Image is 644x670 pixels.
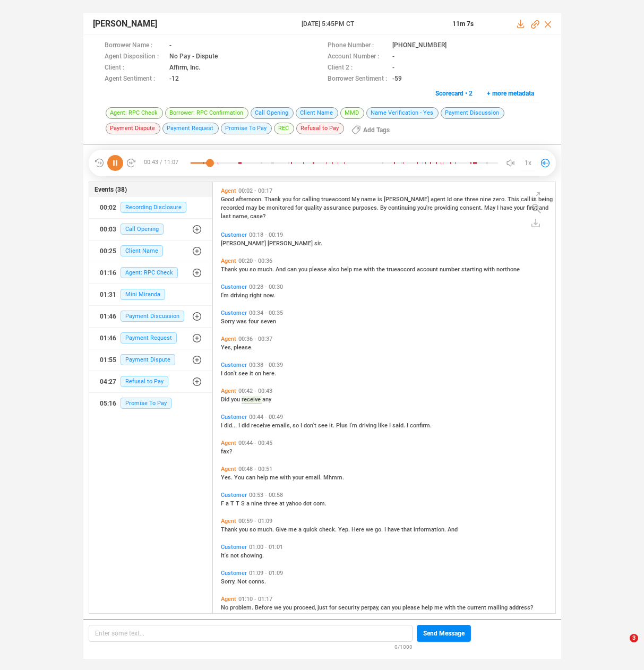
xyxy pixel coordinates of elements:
span: me [270,474,280,481]
span: with [280,474,293,481]
span: consent. [460,204,484,211]
span: I [221,422,224,429]
span: - [392,63,394,74]
span: Payment Request [121,332,177,343]
span: the [376,266,387,273]
span: security [338,604,361,611]
span: your [514,204,527,211]
span: Customer [221,544,247,551]
span: I [497,204,500,211]
div: 01:16 [100,264,116,281]
span: emails, [272,422,293,429]
span: sir. [314,240,322,247]
span: problem. [230,604,255,611]
span: Agent [221,518,236,525]
button: 01:55Payment Dispute [89,349,212,371]
span: Client Name [121,245,163,256]
span: at [279,500,286,507]
span: have [500,204,514,211]
span: don't [304,422,318,429]
span: a [226,500,230,507]
span: go. [375,526,384,533]
span: did [242,422,251,429]
span: I [389,422,392,429]
span: Refusal to Pay [121,376,168,387]
span: 00:48 - 00:51 [236,466,274,473]
button: 04:27Refusal to Pay [89,371,212,392]
span: 01:10 - 01:17 [236,596,274,603]
span: It's [221,552,230,559]
span: Yes. [221,474,234,481]
span: Thank [221,266,239,273]
button: Scorecard • 2 [430,85,478,102]
button: + more metadata [481,85,540,102]
span: proceed, [294,604,317,611]
span: My [351,196,361,203]
span: Good [221,196,236,203]
span: Customer [221,492,247,499]
span: help [257,474,270,481]
span: much. [257,526,276,533]
span: call [521,196,532,203]
span: you [392,604,402,611]
span: Agent: RPC Check [121,267,178,278]
span: you [282,196,293,203]
span: Payment Dispute [121,354,175,365]
span: name, [233,213,250,220]
span: you [298,266,309,273]
span: account [417,266,440,273]
div: 00:03 [100,221,116,238]
span: any [262,396,271,403]
button: 01:46Payment Request [89,328,212,349]
span: Agent [221,466,236,473]
span: [PERSON_NAME] [268,240,314,247]
span: is [377,196,384,203]
span: continuing [388,204,417,211]
span: assurance [323,204,353,211]
span: Agent: RPC Check [106,107,163,119]
span: also [328,266,341,273]
span: I [384,526,388,533]
span: 00:38 - 00:39 [247,362,285,368]
button: 00:02Recording Disclosure [89,197,212,218]
span: perpay, [361,604,381,611]
span: three [264,500,279,507]
span: Agent [221,336,236,342]
span: be [259,204,267,211]
span: your [293,474,305,481]
span: Call Opening [121,224,164,235]
span: Sorry [221,318,236,325]
span: Borrower Sentiment : [328,74,387,85]
span: Send Message [423,625,465,642]
span: 01:00 - 01:01 [247,544,285,551]
span: can [381,604,392,611]
span: one [453,196,465,203]
span: Payment Discussion [121,311,184,322]
span: current [467,604,488,611]
div: 00:25 [100,243,116,260]
span: Agent Sentiment : [105,74,164,85]
span: for [329,604,338,611]
span: recorded [221,204,246,211]
span: 1x [525,154,531,171]
span: Agent [221,187,236,194]
span: Promise To Pay [121,398,171,409]
iframe: Intercom live chat [608,634,633,659]
span: [PERSON_NAME] [221,240,268,247]
span: first [527,204,539,211]
span: Plus [336,422,349,429]
span: agent [431,196,447,203]
span: I [300,422,304,429]
span: Not [237,578,248,585]
span: Borrower: RPC Confirmation [165,107,248,119]
span: quick [303,526,319,533]
span: Customer [221,231,247,238]
span: afternoon. [236,196,264,203]
span: four [248,318,261,325]
span: 3 [630,634,638,642]
span: Customer [221,284,247,290]
span: Mini Miranda [121,289,165,300]
span: me [288,526,298,533]
span: mailing [488,604,509,611]
span: Affirm, Inc. [169,63,200,74]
